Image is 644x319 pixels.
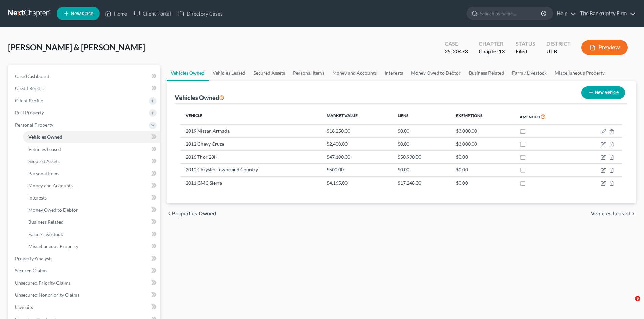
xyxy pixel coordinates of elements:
a: Case Dashboard [9,70,160,82]
th: Exemptions [451,109,514,125]
span: Real Property [15,110,44,115]
td: $17,248.00 [392,177,451,189]
span: [PERSON_NAME] & [PERSON_NAME] [8,42,145,52]
div: Case [445,40,468,48]
td: 2012 Chevy Cruze [180,137,321,150]
th: Market Value [321,109,392,125]
span: Business Related [28,219,64,225]
td: $3,000.00 [451,125,514,137]
span: Vehicles Leased [591,211,630,216]
div: 25-20478 [445,48,468,55]
a: Property Analysis [9,252,160,265]
button: chevron_left Properties Owned [167,211,216,216]
span: Personal Property [15,122,53,128]
td: $47,100.00 [321,151,392,163]
i: chevron_right [630,211,636,216]
span: Credit Report [15,85,44,91]
td: $4,165.00 [321,177,392,189]
a: Credit Report [9,82,160,95]
span: Lawsuits [15,304,33,310]
a: Interests [381,65,407,81]
span: Interests [28,195,47,201]
a: Directory Cases [174,7,226,20]
th: Vehicle [180,109,321,125]
td: $0.00 [451,151,514,163]
span: Farm / Livestock [28,231,63,237]
a: The Bankruptcy Firm [577,7,636,20]
span: New Case [71,11,93,16]
th: Amended [514,109,577,125]
span: Vehicles Owned [28,134,62,140]
span: Property Analysis [15,256,52,261]
a: Money Owed to Debtor [407,65,465,81]
a: Money and Accounts [328,65,381,81]
a: Lawsuits [9,301,160,313]
span: Secured Assets [28,158,60,164]
td: 2019 Nissan Armada [180,125,321,137]
div: District [546,40,571,48]
a: Unsecured Nonpriority Claims [9,289,160,301]
a: Farm / Livestock [508,65,551,81]
td: $0.00 [451,177,514,189]
td: 2010 Chrysler Towne and Country [180,163,321,176]
a: Unsecured Priority Claims [9,277,160,289]
a: Vehicles Owned [167,65,209,81]
td: $500.00 [321,163,392,176]
div: UTB [546,48,571,55]
td: $0.00 [392,137,451,150]
a: Help [553,7,576,20]
div: Filed [516,48,535,55]
td: 2016 Thor 28H [180,151,321,163]
span: Money and Accounts [28,183,73,188]
input: Search by name... [480,7,542,20]
span: Case Dashboard [15,73,49,79]
a: Money and Accounts [23,180,160,192]
i: chevron_left [167,211,172,216]
button: New Vehicle [581,86,625,99]
span: Personal Items [28,170,59,176]
span: 13 [499,48,505,54]
button: Preview [581,40,628,55]
a: Home [102,7,130,20]
a: Business Related [465,65,508,81]
a: Miscellaneous Property [551,65,609,81]
th: Liens [392,109,451,125]
td: 2011 GMC Sierra [180,177,321,189]
a: Personal Items [23,167,160,180]
a: Secured Assets [23,155,160,167]
a: Interests [23,192,160,204]
div: Status [516,40,535,48]
span: Vehicles Leased [28,146,61,152]
a: Vehicles Leased [209,65,249,81]
span: Client Profile [15,98,43,103]
a: Vehicles Owned [23,131,160,143]
a: Secured Claims [9,265,160,277]
a: Secured Assets [249,65,289,81]
span: Properties Owned [172,211,216,216]
a: Business Related [23,216,160,228]
span: Secured Claims [15,268,47,273]
a: Vehicles Leased [23,143,160,155]
span: Money Owed to Debtor [28,207,78,213]
div: Chapter [479,40,505,48]
a: Personal Items [289,65,328,81]
div: Vehicles Owned [175,94,224,102]
span: Unsecured Priority Claims [15,280,71,286]
td: $0.00 [451,163,514,176]
a: Miscellaneous Property [23,240,160,252]
td: $18,250.00 [321,125,392,137]
div: Chapter [479,48,505,55]
td: $50,990.00 [392,151,451,163]
td: $0.00 [392,125,451,137]
a: Money Owed to Debtor [23,204,160,216]
a: Client Portal [130,7,174,20]
td: $0.00 [392,163,451,176]
td: $2,400.00 [321,137,392,150]
td: $3,000.00 [451,137,514,150]
a: Farm / Livestock [23,228,160,240]
iframe: Intercom live chat [621,296,637,312]
span: Unsecured Nonpriority Claims [15,292,79,298]
span: 5 [635,296,640,301]
button: Vehicles Leased chevron_right [591,211,636,216]
span: Miscellaneous Property [28,243,78,249]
